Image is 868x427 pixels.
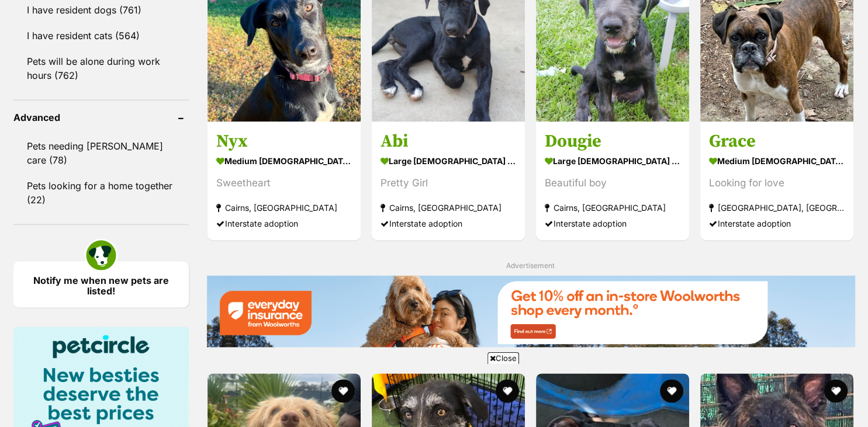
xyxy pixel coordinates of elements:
[216,216,352,231] div: Interstate adoption
[222,369,647,421] iframe: Advertisement
[381,175,516,191] div: Pretty Girl
[709,130,845,152] h3: Grace
[381,152,516,169] strong: large [DEMOGRAPHIC_DATA] Dog
[13,49,189,88] a: Pets will be alone during work hours (762)
[545,216,680,231] div: Interstate adoption
[709,216,845,231] div: Interstate adoption
[381,216,516,231] div: Interstate adoption
[206,275,855,347] img: Everyday Insurance promotional banner
[13,261,189,307] a: Notify me when new pets are listed!
[545,130,680,152] h3: Dougie
[545,175,680,191] div: Beautiful boy
[545,152,680,169] strong: large [DEMOGRAPHIC_DATA] Dog
[506,261,555,270] span: Advertisement
[660,379,683,402] button: favourite
[709,152,845,169] strong: medium [DEMOGRAPHIC_DATA] Dog
[372,121,525,240] a: Abi large [DEMOGRAPHIC_DATA] Dog Pretty Girl Cairns, [GEOGRAPHIC_DATA] Interstate adoption
[536,121,689,240] a: Dougie large [DEMOGRAPHIC_DATA] Dog Beautiful boy Cairns, [GEOGRAPHIC_DATA] Interstate adoption
[700,121,853,240] a: Grace medium [DEMOGRAPHIC_DATA] Dog Looking for love [GEOGRAPHIC_DATA], [GEOGRAPHIC_DATA] Interst...
[13,23,189,48] a: I have resident cats (564)
[381,130,516,152] h3: Abi
[206,275,855,349] a: Everyday Insurance promotional banner
[13,173,189,212] a: Pets looking for a home together (22)
[825,379,848,402] button: favourite
[216,130,352,152] h3: Nyx
[216,152,352,169] strong: medium [DEMOGRAPHIC_DATA] Dog
[487,352,519,364] span: Close
[216,200,352,216] strong: Cairns, [GEOGRAPHIC_DATA]
[545,200,680,216] strong: Cairns, [GEOGRAPHIC_DATA]
[13,134,189,172] a: Pets needing [PERSON_NAME] care (78)
[381,200,516,216] strong: Cairns, [GEOGRAPHIC_DATA]
[709,175,845,191] div: Looking for love
[13,112,189,123] header: Advanced
[709,200,845,216] strong: [GEOGRAPHIC_DATA], [GEOGRAPHIC_DATA]
[208,121,361,240] a: Nyx medium [DEMOGRAPHIC_DATA] Dog Sweetheart Cairns, [GEOGRAPHIC_DATA] Interstate adoption
[216,175,352,191] div: Sweetheart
